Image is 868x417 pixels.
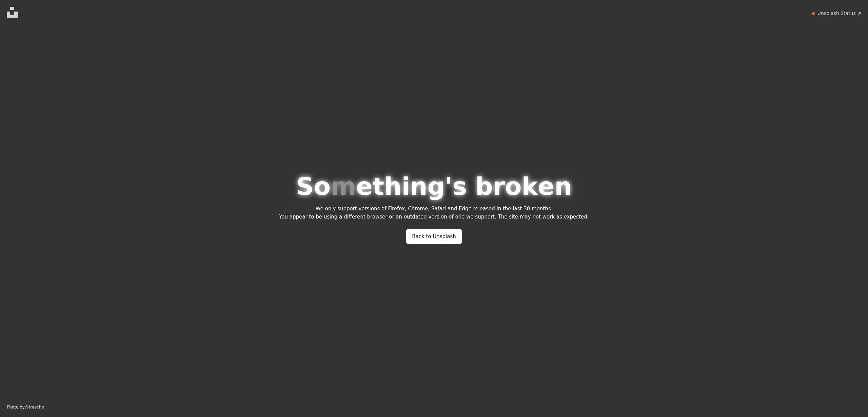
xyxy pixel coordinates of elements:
span: S [296,173,314,199]
p: We only support versions of Firefox, Chrome, Safari and Edge released in the last 30 months. You ... [279,205,589,221]
span: b [475,173,493,199]
a: Back to Unsplash [406,229,462,244]
span: g [427,173,445,199]
a: Unsplash Status ↗ [817,10,861,17]
span: n [554,173,572,199]
h1: Something's broken [296,173,572,199]
span: o [314,173,330,199]
span: h [384,173,401,199]
span: n [410,173,427,199]
span: k [521,173,538,199]
span: o [505,173,521,199]
span: r [493,173,505,199]
span: s [452,173,467,199]
div: Photo by [7,405,44,410]
span: ' [445,173,452,199]
span: e [538,173,554,199]
span: e [356,173,373,199]
span: m [331,173,356,199]
span: t [373,173,384,199]
span: i [401,173,410,199]
a: @freeche [25,405,44,410]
